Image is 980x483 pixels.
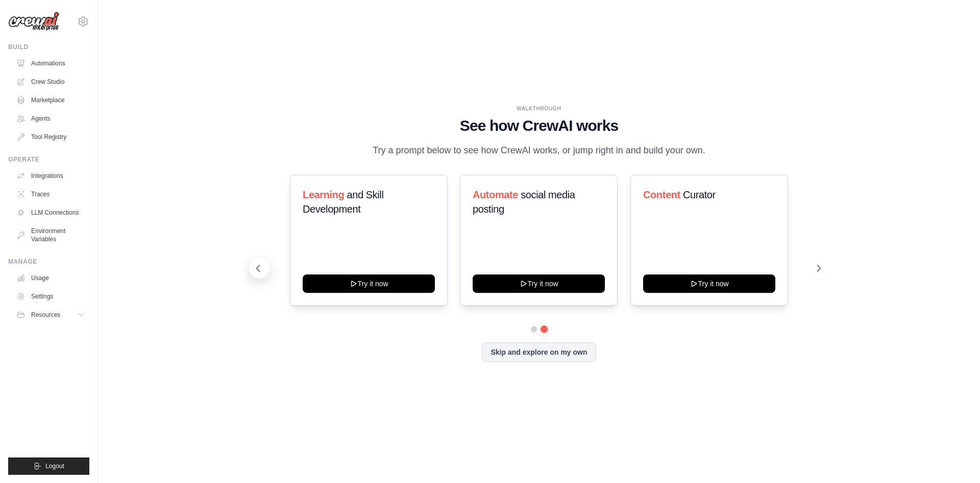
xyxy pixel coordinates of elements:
span: Learning [303,189,344,200]
div: Operate [8,155,89,164]
span: social media posting [473,189,575,215]
div: WALKTHROUGH [257,105,821,112]
span: Automate [473,189,518,200]
iframe: Chat Widget [929,434,980,483]
img: Logo [8,12,59,31]
a: Marketplace [12,92,89,108]
button: Try it now [473,274,605,293]
button: Try it now [643,274,775,293]
a: Agents [12,110,89,127]
div: Build [8,43,89,51]
a: Settings [12,288,89,305]
h1: See how CrewAI works [257,117,821,135]
p: Try a prompt below to see how CrewAI works, or jump right in and build your own. [367,143,710,158]
button: Try it now [303,274,435,293]
div: Widget de chat [929,434,980,483]
div: Manage [8,258,89,266]
span: Resources [31,311,60,319]
a: Automations [12,55,89,72]
span: Content [643,189,680,200]
a: Environment Variables [12,223,89,247]
button: Skip and explore on my own [482,342,596,362]
button: Logout [8,457,89,475]
span: Curator [683,189,716,200]
a: Traces [12,186,89,202]
a: LLM Connections [12,204,89,221]
a: Usage [12,270,89,286]
span: Logout [45,462,64,470]
button: Resources [12,307,89,323]
a: Crew Studio [12,74,89,90]
a: Tool Registry [12,129,89,145]
span: and Skill Development [303,189,383,215]
a: Integrations [12,168,89,184]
